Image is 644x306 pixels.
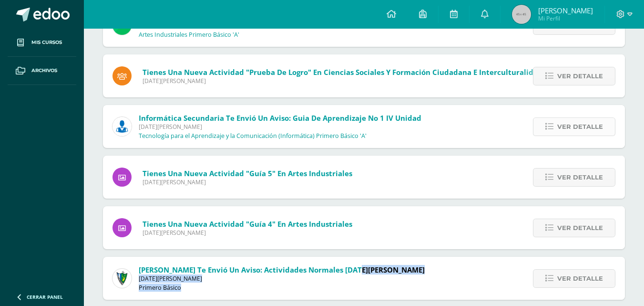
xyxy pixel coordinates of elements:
p: Artes Industriales Primero Básico 'A' [139,31,239,39]
span: Ver detalle [557,219,603,237]
span: Tienes una nueva actividad "Guía 4" En Artes Industriales [143,219,352,229]
p: Primero Básico [139,284,181,292]
span: [DATE][PERSON_NAME] [143,229,352,237]
span: Cerrar panel [27,294,63,300]
span: [DATE][PERSON_NAME] [143,178,352,186]
span: Tienes una nueva actividad "Guía 5" En Artes Industriales [143,169,352,178]
p: Tecnología para el Aprendizaje y la Comunicación (Informática) Primero Básico 'A' [139,132,367,140]
span: Archivos [31,67,57,74]
span: Ver detalle [557,67,603,85]
span: Ver detalle [557,270,603,287]
a: Archivos [8,57,76,85]
span: Mi Perfil [538,14,593,22]
img: 6ed6846fa57649245178fca9fc9a58dd.png [112,117,132,136]
img: 45x45 [512,5,531,24]
span: [DATE][PERSON_NAME] [139,123,421,131]
span: Tienes una nueva actividad "Prueba de Logro" En Ciencias Sociales y Formación Ciudadana e Intercu... [143,67,542,77]
span: Informática Secundaria te envió un aviso: Guia De Aprendizaje No 1 IV Unidad [139,113,421,123]
img: 9f174a157161b4ddbe12118a61fed988.png [112,269,132,288]
span: Mis cursos [31,39,62,46]
span: [PERSON_NAME] [538,6,593,15]
span: [PERSON_NAME] te envió un aviso: Actividades Normales [DATE][PERSON_NAME] [139,265,425,274]
span: [DATE][PERSON_NAME] [143,77,542,85]
span: [DATE][PERSON_NAME] [139,274,425,283]
a: Mis cursos [8,29,76,57]
span: Ver detalle [557,169,603,186]
span: Ver detalle [557,118,603,136]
